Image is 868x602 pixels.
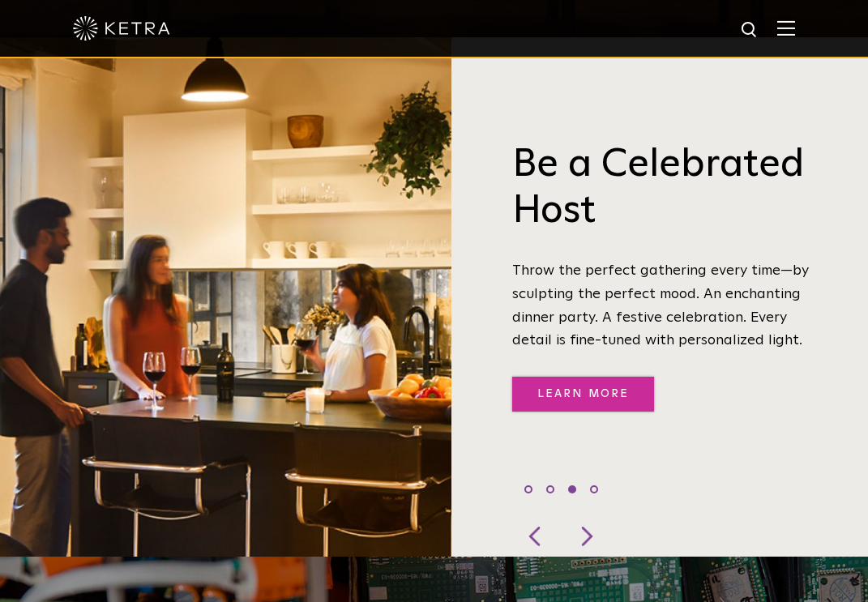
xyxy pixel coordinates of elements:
h3: Be a Celebrated Host [512,142,816,235]
a: Learn More [512,377,654,412]
img: search icon [740,20,760,41]
img: ketra-logo-2019-white [73,16,170,41]
img: Hamburger%20Nav.svg [777,20,795,36]
span: Throw the perfect gathering every time—by sculpting the perfect mood. An enchanting dinner party.... [512,263,809,348]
